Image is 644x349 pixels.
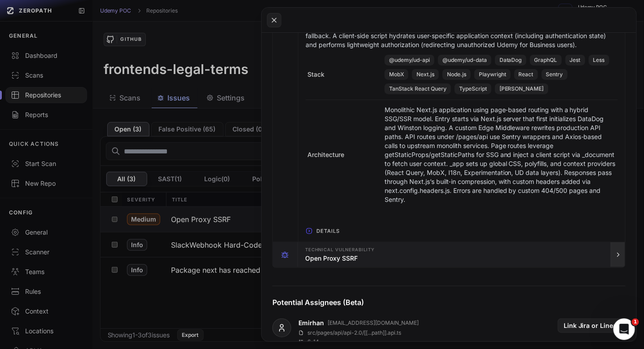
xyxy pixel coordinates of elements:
span: Technical Vulnerability [305,248,375,252]
a: Emirhan [298,318,324,327]
p: [EMAIL_ADDRESS][DOMAIN_NAME] [328,319,419,327]
iframe: Intercom live chat [613,318,635,340]
button: Details [298,224,625,238]
button: Technical Vulnerability Open Proxy SSRF [273,242,625,267]
h3: Open Proxy SSRF [305,254,358,263]
button: Link Jira or Linear [558,318,626,333]
h4: Potential Assignees (Beta) [272,297,626,308]
span: Architecture [307,150,344,159]
span: 1 [632,318,639,326]
span: Details [313,224,344,238]
p: 6 - 14 [307,338,319,345]
p: src/pages/api/api-2.0/[[...path]].api.ts [307,329,401,336]
p: Monolithic Next.js application using page‐based routing with a hybrid SSG/SSR model. Entry starts... [385,105,616,204]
